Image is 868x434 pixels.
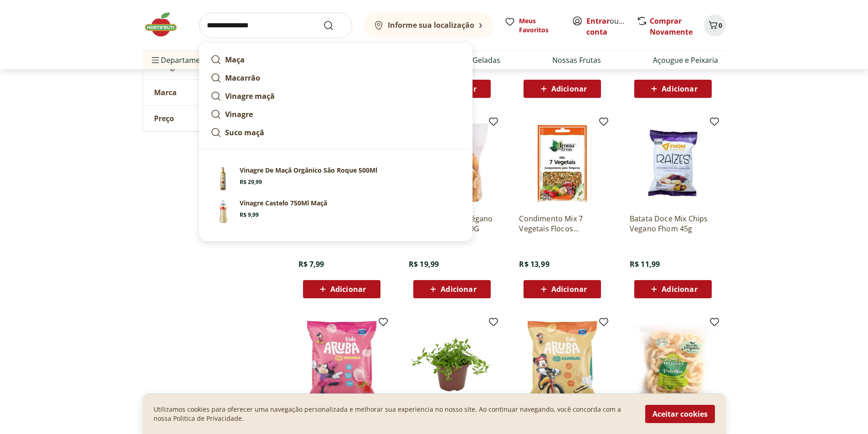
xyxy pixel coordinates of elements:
a: Nossas Frutas [552,55,601,66]
button: Adicionar [634,280,712,298]
button: Aceitar cookies [645,405,715,423]
input: search [199,13,352,38]
span: Adicionar [662,85,697,92]
a: Macarrão [207,69,465,87]
button: Adicionar [634,80,712,98]
b: Informe sua localização [388,20,474,30]
strong: Macarrão [225,73,260,83]
img: Principal [211,199,236,224]
span: Meus Favoritos [519,16,561,35]
a: Criar conta [586,16,637,37]
strong: Suco maçã [225,128,264,138]
span: Departamentos [150,49,216,71]
p: Vinagre Castelo 750Ml Maçã [240,199,327,208]
span: Adicionar [330,286,366,293]
span: R$ 7,99 [298,259,324,269]
img: Principal [211,166,236,191]
button: Marca [143,80,280,105]
a: Suco maçã [207,123,465,142]
span: 0 [719,21,722,30]
img: Biscoito Vegano Aruba Kids Morango 30g [298,320,385,407]
button: Adicionar [524,280,601,298]
p: Vinagre De Maçã Orgânico São Roque 500Ml [240,166,377,175]
a: Maça [207,51,465,69]
img: Condimento Mix 7 Vegetais Flocos Desidratados Aroma Das Ervas 40G [519,120,606,206]
button: Adicionar [524,80,601,98]
strong: Vinagre [225,109,253,119]
button: Menu [150,49,161,71]
button: Informe sua localização [363,13,493,38]
a: PrincipalVinagre Castelo 750Ml MaçãR$ 9,99 [207,195,465,228]
p: Utilizamos cookies para oferecer uma navegação personalizada e melhorar sua experiencia no nosso ... [154,405,634,423]
button: Adicionar [413,280,491,298]
span: R$ 19,99 [409,259,439,269]
span: Marca [154,88,177,97]
span: R$ 9,99 [240,211,259,219]
span: R$ 13,99 [519,259,549,269]
strong: Vinagre maçã [225,91,275,101]
a: Batata Doce Mix Chips Vegano Fhom 45g [630,214,716,234]
img: Batata Doce Mix Chips Vegano Fhom 45g [630,120,716,206]
img: Polvilho Palito Vegano Minnas 100G [630,320,716,407]
button: Carrinho [704,15,726,36]
a: Açougue e Peixaria [653,55,718,66]
strong: Maça [225,55,245,65]
button: Submit Search [323,20,345,31]
span: Adicionar [551,286,587,293]
span: Preço [154,114,174,123]
img: Hortifruti [143,11,188,38]
span: R$ 29,99 [240,179,262,186]
a: Meus Favoritos [504,16,561,35]
a: Condimento Mix 7 Vegetais Flocos Desidratados Aroma Das Ervas 40G [519,214,606,234]
a: Comprar Novamente [650,16,693,37]
span: Adicionar [441,286,476,293]
img: Orégano P14 [409,320,495,407]
span: Adicionar [551,85,587,92]
a: Vinagre [207,105,465,123]
button: Adicionar [303,280,380,298]
a: Vinagre maçã [207,87,465,105]
a: Entrar [586,16,610,26]
a: PrincipalVinagre De Maçã Orgânico São Roque 500MlR$ 29,99 [207,162,465,195]
span: Adicionar [662,286,697,293]
span: ou [586,15,627,37]
img: Biscoito Vegano Aruba sem Glúten Kids Baunilha 30g [519,320,606,407]
button: Preço [143,106,280,131]
span: R$ 11,99 [630,259,660,269]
